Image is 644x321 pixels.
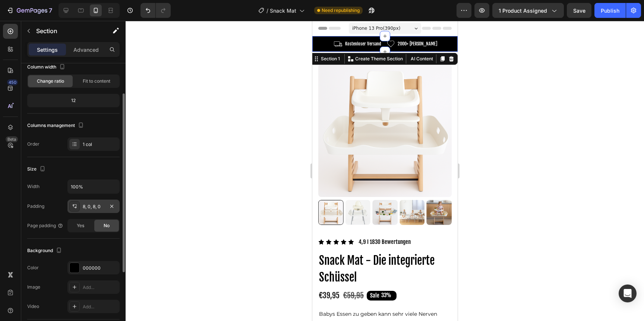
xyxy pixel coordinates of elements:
span: Need republishing [322,7,360,14]
div: Beta [6,136,18,142]
div: Image [27,284,40,290]
div: Undo/Redo [141,3,171,18]
div: Size [27,164,47,174]
div: Add... [83,303,118,310]
div: Open Intercom Messenger [619,285,637,302]
div: 1 col [83,141,118,148]
div: Background [27,246,63,256]
div: Columns management [27,121,85,131]
div: Padding [27,203,44,210]
p: 7 [49,6,52,15]
div: 450 [7,79,18,85]
span: No [104,222,110,229]
p: Advanced [73,46,99,54]
span: Fit to content [83,78,110,85]
div: Video [27,303,39,310]
p: Section [36,26,97,35]
input: Auto [68,180,119,193]
span: Change ratio [37,78,64,85]
button: 1 product assigned [492,3,564,18]
div: Column width [27,62,67,72]
div: Color [27,264,39,271]
div: 8, 0, 8, 0 [83,203,104,210]
span: Snack Mat [270,7,296,15]
button: Save [567,3,591,18]
button: 7 [3,3,56,18]
span: Yes [77,222,84,229]
div: Add... [83,284,118,291]
div: Width [27,183,40,190]
button: Publish [594,3,626,18]
p: Babys Essen zu geben kann sehr viele Nerven rauben und sehr stressig werden. Aber nur wenn du nic... [7,289,139,317]
div: Publish [601,7,619,15]
span: / [266,7,268,15]
span: Save [573,7,585,14]
div: 000000 [83,265,118,271]
div: Order [27,141,40,147]
span: 1 product assigned [499,7,547,15]
iframe: Design area [312,21,458,321]
div: 12 [29,95,118,106]
p: Settings [37,46,58,54]
div: Page padding [27,222,63,229]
